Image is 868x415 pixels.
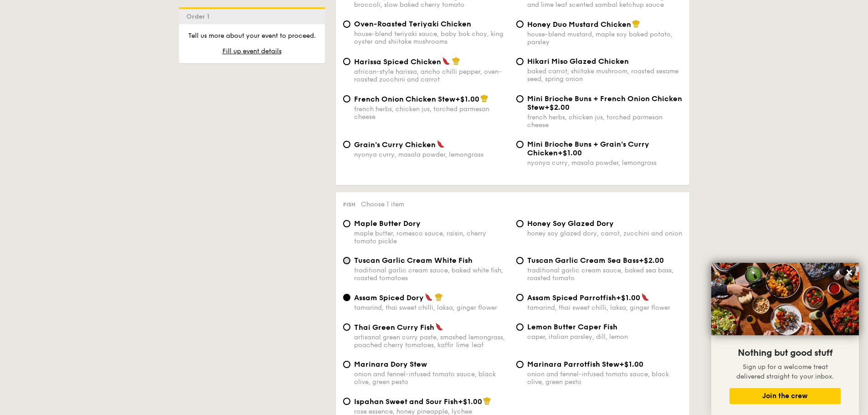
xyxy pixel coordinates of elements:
span: Honey Soy Glazed Dory [527,219,614,228]
span: Harissa Spiced Chicken [354,57,441,66]
div: baked carrot, shiitake mushroom, roasted sesame seed, spring onion [527,67,682,83]
span: Tuscan Garlic Cream Sea Bass [527,256,639,265]
span: Mini Brioche Buns + Grain's Curry Chicken [527,140,649,157]
span: Thai Green Curry Fish [354,323,434,332]
div: french herbs, chicken jus, torched parmesan cheese [527,113,682,129]
div: african-style harissa, ancho chilli pepper, oven-roasted zucchini and carrot [354,68,509,83]
input: Honey Soy Glazed Doryhoney soy glazed dory, carrot, zucchini and onion [516,220,524,227]
input: Marinara Parrotfish Stew+$1.00onion and fennel-infused tomato sauce, black olive, green pesto [516,361,524,368]
span: Choose 1 item [361,200,404,208]
span: +$2.00 [544,103,570,112]
span: Nothing but good stuff [738,348,832,359]
input: Tuscan Garlic Cream Sea Bass+$2.00traditional garlic cream sauce, baked sea bass, roasted tomato [516,257,524,264]
img: icon-spicy.37a8142b.svg [435,323,443,331]
span: +$2.00 [639,256,664,265]
span: +$1.00 [619,360,643,369]
span: Fill up event details [222,47,282,55]
div: french herbs, chicken jus, torched parmesan cheese [354,105,509,121]
input: Grain's Curry Chickennyonya curry, masala powder, lemongrass [343,141,350,148]
span: +$1.00 [458,397,482,406]
img: icon-chef-hat.a58ddaea.svg [435,293,443,301]
span: Maple Butter Dory [354,219,421,228]
div: nyonya curry, masala powder, lemongrass [527,159,682,167]
img: DSC07876-Edit02-Large.jpeg [711,263,859,335]
input: Oven-Roasted Teriyaki Chickenhouse-blend teriyaki sauce, baby bok choy, king oyster and shiitake ... [343,20,350,28]
input: Assam Spiced Parrotfish+$1.00tamarind, thai sweet chilli, laksa, ginger flower [516,294,524,301]
input: Maple Butter Dorymaple butter, romesco sauce, raisin, cherry tomato pickle [343,220,350,227]
span: Marinara Dory Stew [354,360,427,369]
input: Hikari Miso Glazed Chickenbaked carrot, shiitake mushroom, roasted sesame seed, spring onion [516,58,524,65]
span: Lemon Butter Caper Fish [527,323,617,331]
span: Order 1 [186,13,213,20]
img: icon-spicy.37a8142b.svg [442,57,450,65]
span: Hikari Miso Glazed Chicken [527,57,629,66]
span: Oven-Roasted Teriyaki Chicken [354,20,471,28]
input: Thai Green Curry Fishartisanal green curry paste, smashed lemongrass, poached cherry tomatoes, ka... [343,323,350,331]
span: Ispahan Sweet and Sour Fish [354,397,458,406]
div: house-blend mustard, maple soy baked potato, parsley [527,31,682,46]
span: Marinara Parrotfish Stew [527,360,619,369]
span: Grain's Curry Chicken [354,140,436,149]
div: house-blend teriyaki sauce, baby bok choy, king oyster and shiitake mushrooms [354,30,509,46]
img: icon-spicy.37a8142b.svg [641,293,649,301]
input: French Onion Chicken Stew+$1.00french herbs, chicken jus, torched parmesan cheese [343,95,350,102]
span: Fish [343,201,355,208]
p: Tell us more about your event to proceed. [186,31,318,41]
div: traditional garlic cream sauce, baked white fish, roasted tomatoes [354,266,509,282]
input: Ispahan Sweet and Sour Fish+$1.00rose essence, honey pineapple, lychee [343,398,350,405]
div: tamarind, thai sweet chilli, laksa, ginger flower [354,304,509,312]
div: onion and fennel-infused tomato sauce, black olive, green pesto [527,370,682,386]
img: icon-spicy.37a8142b.svg [425,293,433,301]
div: nyonya curry, masala powder, lemongrass [354,151,509,159]
span: +$1.00 [616,293,640,302]
span: Sign up for a welcome treat delivered straight to your inbox. [736,363,834,380]
div: honey soy glazed dory, carrot, zucchini and onion [527,230,682,237]
input: Lemon Butter Caper Fishcaper, italian parsley, dill, lemon [516,323,524,331]
img: icon-chef-hat.a58ddaea.svg [483,397,491,405]
span: Honey Duo Mustard Chicken [527,20,631,29]
div: artisanal green curry paste, smashed lemongrass, poached cherry tomatoes, kaffir lime leaf [354,333,509,349]
input: Assam Spiced Dorytamarind, thai sweet chilli, laksa, ginger flower [343,294,350,301]
img: icon-chef-hat.a58ddaea.svg [480,94,488,102]
img: icon-chef-hat.a58ddaea.svg [632,20,640,28]
img: icon-spicy.37a8142b.svg [437,140,445,148]
span: Assam Spiced Parrotfish [527,293,616,302]
span: Tuscan Garlic Cream White Fish [354,256,473,265]
img: icon-chef-hat.a58ddaea.svg [452,57,460,65]
div: tamarind, thai sweet chilli, laksa, ginger flower [527,304,682,312]
button: Close [842,265,857,280]
div: caper, italian parsley, dill, lemon [527,333,682,341]
span: Mini Brioche Buns + French Onion Chicken Stew [527,94,682,112]
div: onion and fennel-infused tomato sauce, black olive, green pesto [354,370,509,386]
span: Assam Spiced Dory [354,293,424,302]
span: French Onion Chicken Stew [354,95,455,103]
div: traditional garlic cream sauce, baked sea bass, roasted tomato [527,266,682,282]
span: +$1.00 [455,95,479,103]
button: Join the crew [729,388,841,404]
span: +$1.00 [558,149,582,157]
input: Harissa Spiced Chickenafrican-style harissa, ancho chilli pepper, oven-roasted zucchini and carrot [343,58,350,65]
input: Honey Duo Mustard Chickenhouse-blend mustard, maple soy baked potato, parsley [516,20,524,28]
input: Mini Brioche Buns + French Onion Chicken Stew+$2.00french herbs, chicken jus, torched parmesan ch... [516,95,524,102]
input: Tuscan Garlic Cream White Fishtraditional garlic cream sauce, baked white fish, roasted tomatoes [343,257,350,264]
div: maple butter, romesco sauce, raisin, cherry tomato pickle [354,230,509,245]
input: Marinara Dory Stewonion and fennel-infused tomato sauce, black olive, green pesto [343,361,350,368]
input: Mini Brioche Buns + Grain's Curry Chicken+$1.00nyonya curry, masala powder, lemongrass [516,141,524,148]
